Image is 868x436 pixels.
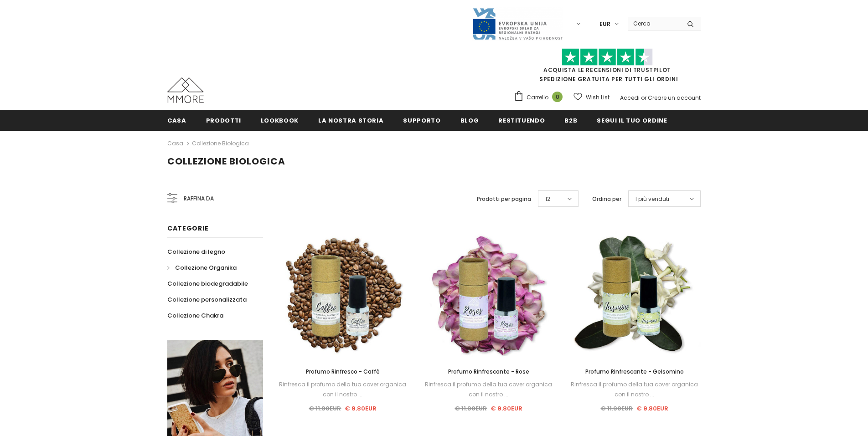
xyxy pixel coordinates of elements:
span: Profumo Rinfrescante - Rose [448,368,529,375]
span: Profumo Rinfresco - Caffè [306,368,380,375]
span: € 11.90EUR [309,404,341,413]
a: Segui il tuo ordine [597,110,667,130]
span: Restituendo [498,116,545,125]
input: Search Site [628,17,680,30]
span: 12 [545,195,550,204]
span: € 11.90EUR [600,404,633,413]
a: Casa [167,110,186,130]
span: Lookbook [261,116,299,125]
div: Rinfresca il profumo della tua cover organica con il nostro ... [568,380,701,400]
span: or [641,94,646,102]
a: Blog [460,110,479,130]
span: Prodotti [206,116,241,125]
div: Rinfresca il profumo della tua cover organica con il nostro ... [277,380,409,400]
span: Profumo Rinfrescante - Gelsomino [585,368,684,375]
a: supporto [403,110,440,130]
span: Casa [167,116,186,125]
a: Lookbook [261,110,299,130]
label: Ordina per [592,195,621,204]
a: B2B [564,110,577,130]
span: EUR [599,20,610,29]
div: Rinfresca il profumo della tua cover organica con il nostro ... [423,380,555,400]
span: Segui il tuo ordine [597,116,667,125]
span: Raffina da [184,194,214,204]
a: Prodotti [206,110,241,130]
a: Creare un account [648,94,701,102]
a: Carrello 0 [514,91,567,104]
span: Blog [460,116,479,125]
span: 0 [552,92,563,102]
a: Restituendo [498,110,545,130]
a: Collezione biologica [192,139,249,147]
span: Collezione biologica [167,155,285,168]
a: Wish List [573,89,610,105]
a: Collezione biodegradabile [167,276,248,292]
span: Collezione Organika [175,263,237,272]
img: Fidati di Pilot Stars [562,48,653,66]
a: Collezione Chakra [167,308,223,323]
a: Javni Razpis [472,20,563,27]
a: Profumo Rinfrescante - Gelsomino [568,367,701,377]
span: Categorie [167,224,208,233]
span: B2B [564,116,577,125]
label: Prodotti per pagina [477,195,531,204]
span: La nostra storia [318,116,383,125]
span: € 9.80EUR [636,404,668,413]
a: Casa [167,138,183,149]
span: I più venduti [635,195,669,204]
img: Casi MMORE [167,77,204,103]
a: Accedi [620,94,640,102]
span: Carrello [527,93,548,102]
a: Acquista le recensioni di TrustPilot [543,66,671,74]
span: Collezione personalizzata [167,295,247,304]
a: Collezione Organika [167,260,237,276]
span: Wish List [586,93,610,102]
span: Collezione Chakra [167,311,223,320]
img: Javni Razpis [472,7,563,41]
span: € 11.90EUR [455,404,487,413]
a: Collezione di legno [167,244,225,260]
a: Collezione personalizzata [167,292,247,308]
a: La nostra storia [318,110,383,130]
span: Collezione di legno [167,247,225,256]
span: SPEDIZIONE GRATUITA PER TUTTI GLI ORDINI [514,52,701,83]
span: Collezione biodegradabile [167,279,248,288]
span: € 9.80EUR [345,404,377,413]
a: Profumo Rinfrescante - Rose [423,367,555,377]
span: supporto [403,116,440,125]
a: Profumo Rinfresco - Caffè [277,367,409,377]
span: € 9.80EUR [491,404,522,413]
